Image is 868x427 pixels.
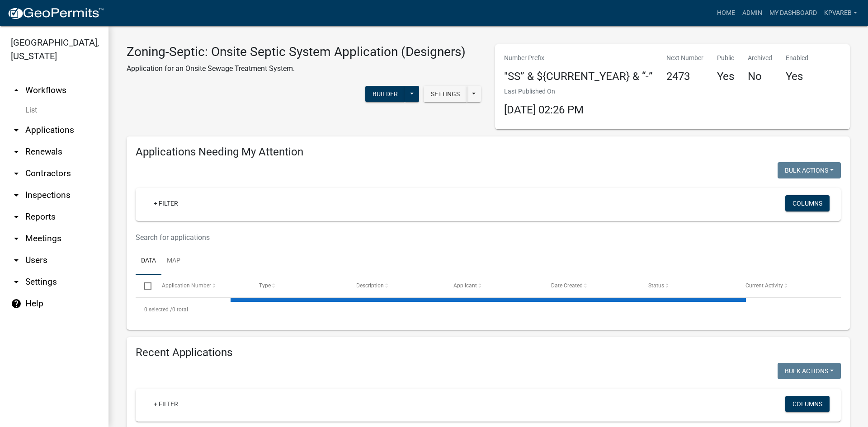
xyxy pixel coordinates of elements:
[666,70,703,83] h4: 2473
[666,53,703,63] p: Next Number
[144,306,172,313] span: 0 selected /
[766,5,821,22] a: My Dashboard
[127,44,466,60] h3: Zoning-Septic: Onsite Septic System Application (Designers)
[250,275,348,297] datatable-header-cell: Type
[786,53,808,63] p: Enabled
[259,282,271,289] span: Type
[136,247,161,276] a: Data
[542,275,639,297] datatable-header-cell: Date Created
[136,145,841,159] h4: Applications Needing My Attention
[648,282,664,289] span: Status
[136,275,153,297] datatable-header-cell: Select
[785,396,830,412] button: Columns
[504,103,584,116] span: [DATE] 02:26 PM
[161,247,186,276] a: Map
[11,277,22,287] i: arrow_drop_down
[551,282,583,289] span: Date Created
[11,233,22,244] i: arrow_drop_down
[356,282,384,289] span: Description
[146,396,185,412] a: + Filter
[162,282,211,289] span: Application Number
[821,5,861,22] a: kpvareb
[146,195,185,211] a: + Filter
[11,168,22,179] i: arrow_drop_down
[453,282,477,289] span: Applicant
[136,228,721,247] input: Search for applications
[739,5,766,22] a: Admin
[136,298,841,321] div: 0 total
[348,275,445,297] datatable-header-cell: Description
[504,53,653,63] p: Number Prefix
[127,63,466,74] p: Application for an Onsite Sewage Treatment System.
[717,70,734,83] h4: Yes
[11,146,22,157] i: arrow_drop_down
[11,190,22,201] i: arrow_drop_down
[504,70,653,83] h4: "SS” & ${CURRENT_YEAR} & “-”
[11,298,22,309] i: help
[11,255,22,266] i: arrow_drop_down
[717,53,734,63] p: Public
[504,87,584,96] p: Last Published On
[153,275,250,297] datatable-header-cell: Application Number
[748,70,772,83] h4: No
[786,70,808,83] h4: Yes
[365,86,405,102] button: Builder
[11,211,22,222] i: arrow_drop_down
[785,195,830,211] button: Columns
[11,125,22,136] i: arrow_drop_down
[424,86,467,102] button: Settings
[713,5,739,22] a: Home
[640,275,737,297] datatable-header-cell: Status
[737,275,834,297] datatable-header-cell: Current Activity
[11,85,22,96] i: arrow_drop_up
[745,282,783,289] span: Current Activity
[748,53,772,63] p: Archived
[778,363,841,379] button: Bulk Actions
[445,275,542,297] datatable-header-cell: Applicant
[136,346,841,359] h4: Recent Applications
[778,162,841,178] button: Bulk Actions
